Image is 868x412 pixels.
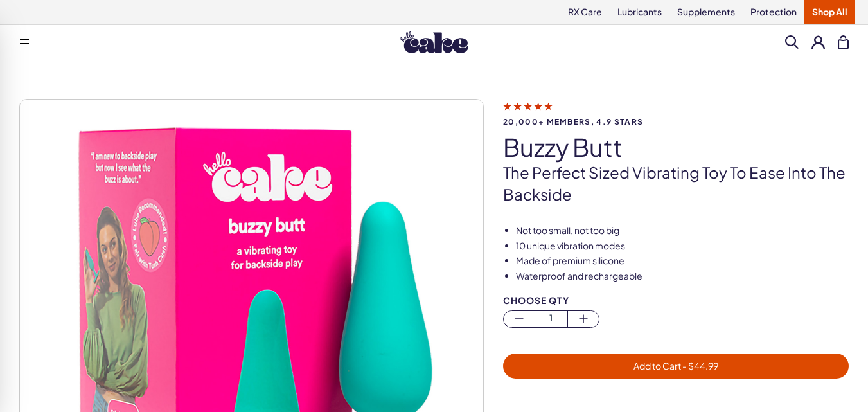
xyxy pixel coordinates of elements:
span: 1 [535,311,567,326]
img: Hello Cake [400,31,468,53]
div: Choose Qty [503,296,849,305]
h1: buzzy butt [503,134,849,161]
p: The perfect sized vibrating toy to ease into the backside [503,162,849,205]
li: Waterproof and rechargeable [516,270,849,283]
li: 10 unique vibration modes [516,240,849,253]
span: 20,000+ members, 4.9 stars [503,118,849,126]
li: Not too small, not too big [516,224,849,237]
a: 20,000+ members, 4.9 stars [503,100,849,126]
button: Add to Cart - $44.99 [503,354,849,379]
span: - $ 44.99 [681,360,718,372]
li: Made of premium silicone [516,255,849,267]
span: Add to Cart [633,360,718,372]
